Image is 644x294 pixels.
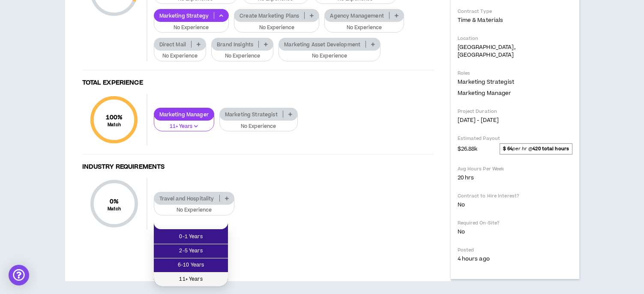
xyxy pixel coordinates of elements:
[159,24,224,32] p: No Experience
[212,41,258,48] p: Brand Insights
[533,145,569,152] strong: 420 total hours
[159,246,223,256] span: 2-5 Years
[234,17,319,33] button: No Experience
[154,199,234,215] button: No Experience
[330,24,398,32] p: No Experience
[279,41,365,48] p: Marketing Asset Development
[458,201,572,209] p: No
[458,228,572,236] p: No
[211,45,273,61] button: No Experience
[154,115,214,132] button: 11+ Years
[458,8,572,15] p: Contract Type
[159,232,223,242] span: 0-1 Years
[458,89,512,97] span: Marketing Manager
[458,78,514,86] span: Marketing Strategist
[458,220,572,226] p: Required On-Site?
[458,144,478,154] span: $26.88k
[458,116,572,124] p: [DATE] - [DATE]
[219,115,298,132] button: No Experience
[284,52,375,60] p: No Experience
[458,247,572,253] p: Posted
[106,122,123,128] small: Match
[458,35,572,42] p: Location
[159,206,229,214] p: No Experience
[458,135,572,142] p: Estimated Payout
[458,43,572,59] p: [GEOGRAPHIC_DATA], [GEOGRAPHIC_DATA]
[154,195,219,202] p: Travel and Hospitality
[82,79,434,87] h4: Total Experience
[108,206,121,212] small: Match
[154,12,214,19] p: Marketing Strategy
[220,111,283,118] p: Marketing Strategist
[458,70,572,76] p: Roles
[458,174,572,182] p: 20 hrs
[106,113,123,122] span: 100 %
[240,24,314,32] p: No Experience
[82,163,434,171] h4: Industry Requirements
[458,255,572,263] p: 4 hours ago
[458,108,572,115] p: Project Duration
[154,111,214,118] p: Marketing Manager
[503,145,512,152] strong: $ 64
[458,166,572,172] p: Avg Hours Per Week
[217,52,268,60] p: No Experience
[159,52,201,60] p: No Experience
[234,12,304,19] p: Create Marketing Plans
[458,16,572,24] p: Time & Materials
[324,17,404,33] button: No Experience
[159,261,223,270] span: 6-10 Years
[279,45,380,61] button: No Experience
[154,45,207,61] button: No Experience
[500,143,572,155] span: per hr @
[325,12,389,19] p: Agency Management
[458,193,572,199] p: Contract to Hire Interest?
[108,197,121,206] span: 0 %
[154,41,192,48] p: Direct Mail
[154,17,229,33] button: No Experience
[159,275,223,284] span: 11+ Years
[9,265,29,285] div: Open Intercom Messenger
[159,123,209,130] p: 11+ Years
[225,123,292,130] p: No Experience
